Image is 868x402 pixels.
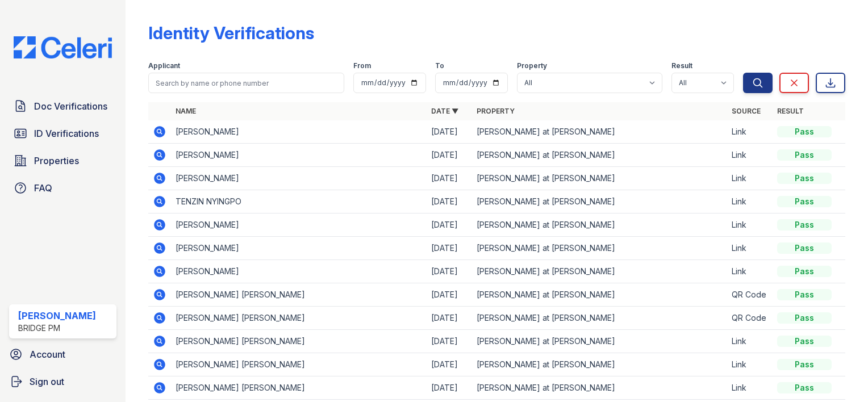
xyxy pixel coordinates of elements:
[171,353,426,376] td: [PERSON_NAME] [PERSON_NAME]
[171,283,426,307] td: [PERSON_NAME] [PERSON_NAME]
[427,283,472,307] td: [DATE]
[472,190,727,213] td: [PERSON_NAME] at [PERSON_NAME]
[727,190,773,213] td: Link
[777,336,832,347] div: Pass
[427,260,472,283] td: [DATE]
[777,289,832,300] div: Pass
[34,127,99,140] span: ID Verifications
[34,154,79,167] span: Properties
[472,283,727,307] td: [PERSON_NAME] at [PERSON_NAME]
[777,266,832,277] div: Pass
[9,122,116,145] a: ID Verifications
[472,167,727,190] td: [PERSON_NAME] at [PERSON_NAME]
[472,330,727,353] td: [PERSON_NAME] at [PERSON_NAME]
[671,61,692,70] label: Result
[472,237,727,260] td: [PERSON_NAME] at [PERSON_NAME]
[777,242,832,254] div: Pass
[5,343,121,366] a: Account
[727,260,773,283] td: Link
[9,177,116,199] a: FAQ
[777,359,832,370] div: Pass
[727,353,773,376] td: Link
[18,323,96,334] div: Bridge PM
[171,376,426,400] td: [PERSON_NAME] [PERSON_NAME]
[435,61,444,70] label: To
[148,23,314,43] div: Identity Verifications
[171,120,426,144] td: [PERSON_NAME]
[171,167,426,190] td: [PERSON_NAME]
[427,167,472,190] td: [DATE]
[171,307,426,330] td: [PERSON_NAME] [PERSON_NAME]
[777,382,832,393] div: Pass
[727,237,773,260] td: Link
[727,376,773,400] td: Link
[777,219,832,231] div: Pass
[5,370,121,393] a: Sign out
[472,260,727,283] td: [PERSON_NAME] at [PERSON_NAME]
[34,99,107,113] span: Doc Verifications
[427,376,472,400] td: [DATE]
[727,330,773,353] td: Link
[427,330,472,353] td: [DATE]
[472,376,727,400] td: [PERSON_NAME] at [PERSON_NAME]
[727,213,773,237] td: Link
[727,144,773,167] td: Link
[427,144,472,167] td: [DATE]
[171,260,426,283] td: [PERSON_NAME]
[30,347,65,361] span: Account
[427,307,472,330] td: [DATE]
[777,149,832,161] div: Pass
[30,375,64,388] span: Sign out
[777,126,832,137] div: Pass
[427,120,472,144] td: [DATE]
[5,36,121,58] img: CE_Logo_Blue-a8612792a0a2168367f1c8372b55b34899dd931a85d93a1a3d3e32e68fde9ad4.png
[777,196,832,207] div: Pass
[171,190,426,213] td: TENZIN NYINGPO
[472,213,727,237] td: [PERSON_NAME] at [PERSON_NAME]
[171,144,426,167] td: [PERSON_NAME]
[171,330,426,353] td: [PERSON_NAME] [PERSON_NAME]
[727,307,773,330] td: QR Code
[732,107,761,115] a: Source
[148,61,180,70] label: Applicant
[176,107,196,115] a: Name
[517,61,547,70] label: Property
[727,120,773,144] td: Link
[472,353,727,376] td: [PERSON_NAME] at [PERSON_NAME]
[727,283,773,307] td: QR Code
[427,213,472,237] td: [DATE]
[777,173,832,184] div: Pass
[171,237,426,260] td: [PERSON_NAME]
[431,107,458,115] a: Date ▼
[777,107,804,115] a: Result
[427,353,472,376] td: [DATE]
[148,73,344,93] input: Search by name or phone number
[777,312,832,324] div: Pass
[9,149,116,172] a: Properties
[9,95,116,118] a: Doc Verifications
[477,107,515,115] a: Property
[727,167,773,190] td: Link
[427,237,472,260] td: [DATE]
[34,181,52,195] span: FAQ
[427,190,472,213] td: [DATE]
[472,120,727,144] td: [PERSON_NAME] at [PERSON_NAME]
[472,144,727,167] td: [PERSON_NAME] at [PERSON_NAME]
[18,309,96,323] div: [PERSON_NAME]
[171,213,426,237] td: [PERSON_NAME]
[472,307,727,330] td: [PERSON_NAME] at [PERSON_NAME]
[353,61,371,70] label: From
